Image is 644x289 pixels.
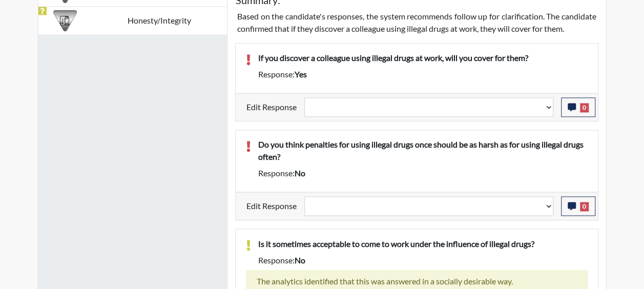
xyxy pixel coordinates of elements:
p: If you discover a colleague using illegal drugs at work, will you cover for them? [258,52,588,64]
div: Response: [251,167,595,179]
div: Update the test taker's response, the change might impact the score [297,97,561,117]
span: no [295,168,305,178]
label: Edit Response [246,97,297,117]
span: 0 [580,103,589,112]
div: Response: [251,254,595,266]
img: CATEGORY%20ICON-11.a5f294f4.png [53,9,77,32]
p: Do you think penalties for using illegal drugs once should be as harsh as for using illegal drugs... [258,138,588,163]
label: Edit Response [246,196,297,216]
span: no [295,255,305,264]
span: yes [295,69,307,79]
td: Honesty/Integrity [92,6,227,34]
p: Based on the candidate's responses, the system recommends follow up for clarification. The candid... [237,10,596,35]
button: 0 [561,97,595,117]
div: Update the test taker's response, the change might impact the score [297,196,561,216]
div: Response: [251,68,595,80]
span: 0 [580,202,589,211]
button: 0 [561,196,595,216]
p: Is it sometimes acceptable to come to work under the influence of illegal drugs? [258,237,588,250]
